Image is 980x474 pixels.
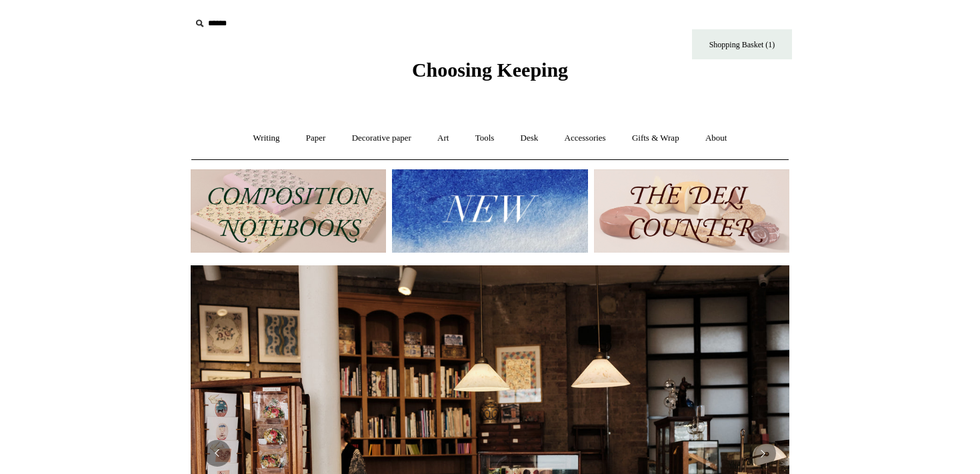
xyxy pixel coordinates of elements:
[463,121,507,156] a: Tools
[749,440,776,467] button: Next
[191,169,386,253] img: 202302 Composition ledgers.jpg__PID:69722ee6-fa44-49dd-a067-31375e5d54ec
[692,29,792,59] a: Shopping Basket (1)
[392,169,587,253] img: New.jpg__PID:f73bdf93-380a-4a35-bcfe-7823039498e1
[553,121,618,156] a: Accessories
[620,121,691,156] a: Gifts & Wrap
[412,59,568,81] span: Choosing Keeping
[693,121,739,156] a: About
[594,169,789,253] img: The Deli Counter
[241,121,292,156] a: Writing
[412,69,568,79] a: Choosing Keeping
[340,121,423,156] a: Decorative paper
[204,440,231,467] button: Previous
[425,121,461,156] a: Art
[294,121,338,156] a: Paper
[509,121,551,156] a: Desk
